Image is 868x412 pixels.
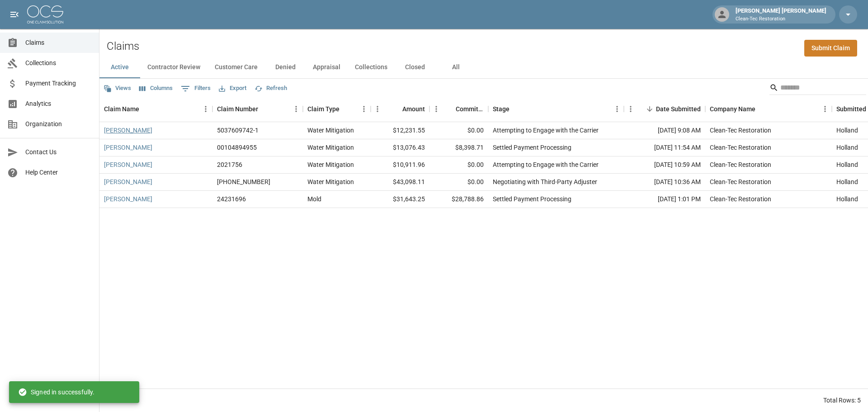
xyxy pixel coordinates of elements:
button: All [435,57,476,78]
div: Holland [836,126,858,135]
span: Contact Us [25,147,92,157]
span: Organization [25,119,92,129]
div: Total Rows: 5 [823,396,861,405]
div: Stage [493,96,509,122]
button: Menu [610,102,624,116]
p: Clean-Tec Restoration [736,15,826,23]
a: [PERSON_NAME] [104,160,152,169]
div: $0.00 [429,156,488,174]
div: $8,398.71 [429,139,488,156]
span: Collections [25,58,92,68]
button: Closed [395,57,435,78]
div: Stage [488,96,624,122]
div: Claim Type [303,96,371,122]
div: Date Submitted [624,96,705,122]
div: Clean-Tec Restoration [710,160,771,169]
div: Claim Number [212,96,303,122]
button: Menu [818,102,832,116]
button: Sort [643,103,656,115]
div: Committed Amount [429,96,488,122]
div: Holland [836,177,858,186]
div: Claim Number [217,96,258,122]
div: [DATE] 11:54 AM [624,139,705,156]
button: Collections [348,57,395,78]
button: Active [99,57,140,78]
div: $0.00 [429,174,488,191]
img: ocs-logo-white-transparent.png [27,5,63,24]
div: $28,788.86 [429,191,488,208]
div: Attempting to Engage with the Carrier [493,160,599,169]
button: Show filters [179,81,213,96]
div: [DATE] 9:08 AM [624,122,705,139]
div: Holland [836,194,858,204]
div: 5037609742-1 [217,126,259,135]
div: [DATE] 1:01 PM [624,191,705,208]
button: Export [217,81,249,95]
div: Settled Payment Processing [493,194,571,204]
div: Committed Amount [456,96,484,122]
div: Amount [402,96,425,122]
span: Claims [25,38,92,47]
div: 1006-18-2882 [217,177,270,186]
div: Negotiating with Third-Party Adjuster [493,177,597,186]
button: Appraisal [306,57,348,78]
button: Customer Care [208,57,265,78]
div: Claim Type [307,96,340,122]
button: Sort [443,103,456,115]
div: 24231696 [217,194,246,204]
div: Clean-Tec Restoration [710,194,771,204]
div: Attempting to Engage with the Carrier [493,126,599,135]
div: Holland [836,143,858,152]
div: Water Mitigation [307,143,354,152]
div: $10,911.96 [371,156,429,174]
div: Company Name [705,96,832,122]
button: Contractor Review [140,57,208,78]
button: Sort [340,103,352,115]
button: Views [101,81,133,95]
a: [PERSON_NAME] [104,194,152,204]
div: 00104894955 [217,143,257,152]
div: Search [769,81,866,97]
button: Sort [258,103,271,115]
button: Sort [390,103,402,115]
div: Settled Payment Processing [493,143,571,152]
div: [DATE] 10:59 AM [624,156,705,174]
button: Menu [289,102,303,116]
button: Menu [199,102,212,116]
div: Water Mitigation [307,160,354,169]
button: Menu [371,102,384,116]
div: Company Name [710,96,755,122]
div: [DATE] 10:36 AM [624,174,705,191]
button: Sort [509,103,522,115]
div: Claim Name [99,96,212,122]
div: [PERSON_NAME] [PERSON_NAME] [732,6,830,23]
button: Denied [265,57,306,78]
a: Submit Claim [804,40,857,57]
h2: Claims [107,40,139,53]
button: Select columns [137,81,175,95]
div: Mold [307,194,321,204]
a: [PERSON_NAME] [104,143,152,152]
span: Help Center [25,168,92,177]
div: Clean-Tec Restoration [710,177,771,186]
div: Holland [836,160,858,169]
div: $0.00 [429,122,488,139]
button: Menu [357,102,371,116]
div: $31,643.25 [371,191,429,208]
div: $12,231.55 [371,122,429,139]
div: 2021756 [217,160,242,169]
a: [PERSON_NAME] [104,177,152,186]
button: open drawer [5,5,24,24]
div: Amount [371,96,429,122]
button: Menu [624,102,637,116]
div: Signed in successfully. [18,384,94,400]
span: Analytics [25,99,92,109]
button: Sort [139,103,152,115]
div: Claim Name [104,96,139,122]
div: $13,076.43 [371,139,429,156]
button: Sort [755,103,768,115]
div: Water Mitigation [307,177,354,186]
button: Menu [429,102,443,116]
span: Payment Tracking [25,79,92,88]
div: Date Submitted [656,96,701,122]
